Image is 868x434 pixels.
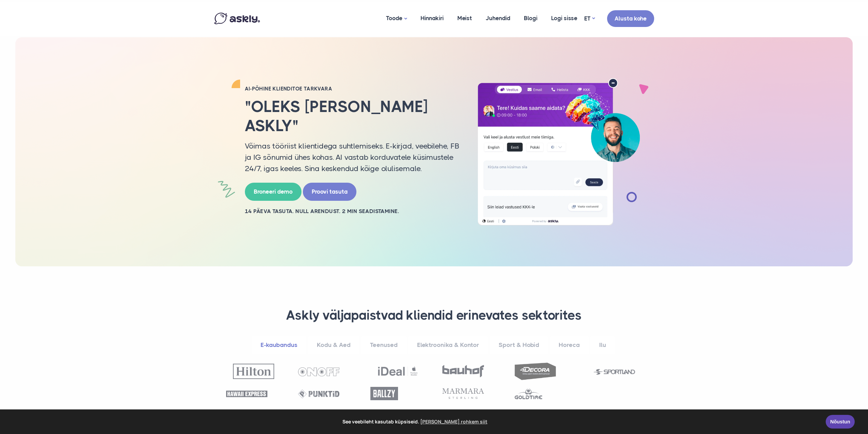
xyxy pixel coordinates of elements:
[308,336,359,354] a: Kodu & Aed
[226,391,267,397] img: Hawaii Express
[361,336,407,354] a: Teenused
[377,363,418,379] img: Ideal
[245,208,460,215] h2: 14 PÄEVA TASUTA. NULL ARENDUST. 2 MIN SEADISTAMINE.
[584,14,595,24] a: ET
[451,2,479,35] a: Meist
[826,415,855,429] a: Nõustun
[10,417,821,427] span: See veebileht kasutab küpsiseid.
[245,97,460,135] h2: "Oleks [PERSON_NAME] Askly"
[490,336,548,354] a: Sport & Hobid
[223,307,646,324] h3: Askly väljapaistvad kliendid erinevates sektorites
[515,388,542,399] img: Goldtime
[252,336,306,354] a: E-kaubandus
[379,2,414,36] a: Toode
[442,365,484,377] img: Bauhof
[607,10,654,27] a: Alusta kohe
[245,140,460,174] p: Võimas tööriist klientidega suhtlemiseks. E-kirjad, veebilehe, FB ja IG sõnumid ühes kohas. AI va...
[233,364,274,379] img: Hilton
[470,78,647,226] img: AI multilingual chat
[517,2,544,35] a: Blogi
[245,85,460,92] h2: AI-PÕHINE KLIENDITOE TARKVARA
[245,183,301,201] a: Broneeri demo
[544,2,584,35] a: Logi sisse
[298,367,339,376] img: OnOff
[419,417,488,427] a: learn more about cookies
[298,390,339,398] img: Punktid
[303,183,356,201] a: Proovi tasuta
[550,336,589,354] a: Horeca
[214,13,260,24] img: Askly
[370,387,398,400] img: Ballzy
[414,2,451,35] a: Hinnakiri
[408,336,488,354] a: Elektroonika & Kontor
[442,388,484,399] img: Marmara Sterling
[594,369,635,375] img: Sportland
[590,336,615,354] a: Ilu
[479,2,517,35] a: Juhendid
